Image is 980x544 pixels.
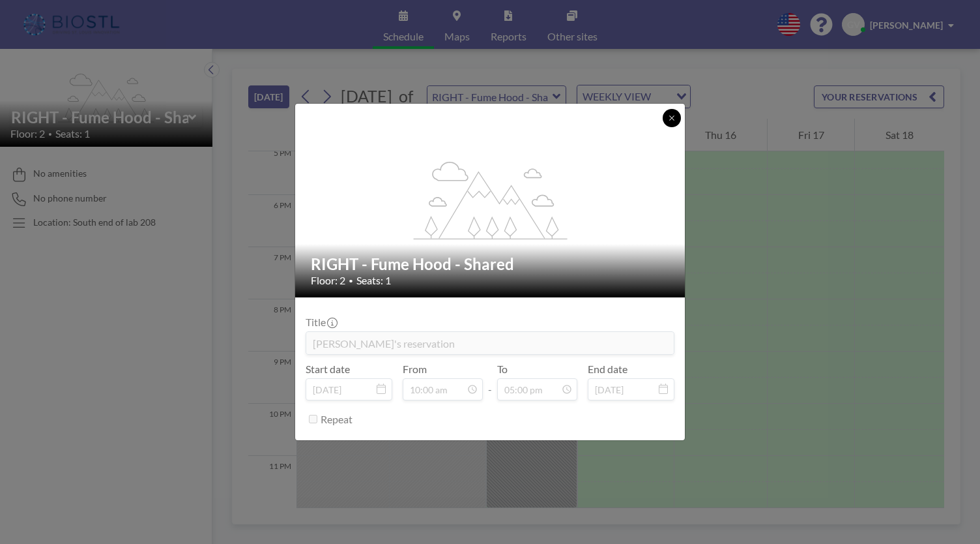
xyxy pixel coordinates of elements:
label: From [403,363,427,376]
label: To [497,363,508,376]
label: Title [306,316,336,329]
span: Seats: 1 [356,274,391,287]
span: - [488,367,492,396]
span: • [349,276,353,286]
label: Start date [306,363,350,376]
label: Repeat [321,413,353,426]
g: flex-grow: 1.2; [414,160,568,239]
label: End date [588,363,627,376]
h2: RIGHT - Fume Hood - Shared [311,254,670,274]
span: Floor: 2 [311,274,345,287]
input: (No title) [306,332,674,354]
